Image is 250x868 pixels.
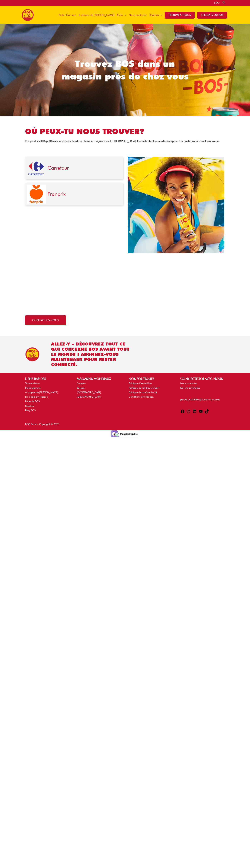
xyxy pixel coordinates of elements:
[25,395,48,398] a: La magie du rooibos
[77,381,121,399] nav: MAGASINS MONDIAUX
[129,391,157,394] a: Politique de confidentialité
[165,12,195,19] span: TROUVEZ-NOUS
[25,409,36,412] a: Blog BOS
[25,315,66,325] a: Contactez-nous
[25,381,70,413] nav: LIENS RAPIDES
[25,127,225,136] h2: OÙ PEUX-TU NOUS TROUVER?
[129,395,154,398] a: Conditions d’utilisation
[25,376,70,381] h2: LIENS RAPIDES
[117,10,123,20] span: Suite
[54,58,196,83] h1: Trouvez BOS dans un magasin près de chez vous
[25,391,58,394] a: À propos de [PERSON_NAME]
[180,382,197,385] a: Nous contacter
[127,6,148,24] a: Nous contacter
[48,165,69,171] a: Carrefour
[111,430,139,437] img: Verified by MonsterInsights
[148,6,163,24] a: Régions
[25,382,40,385] a: Trouvez-Nous
[214,1,219,5] a: FR
[59,10,76,20] span: Notre Gamme
[55,6,228,24] nav: Site Navigation
[51,341,133,367] h2: Allez-y – découvrez tout ce qui concerne BOS avant tout le monde ! Abonnez-vous maintenant pour r...
[129,386,159,389] a: Politique de remboursement
[128,157,224,253] img: TB_20170504_BOS_3250_CMYK-2
[79,10,114,20] span: à propos de [PERSON_NAME]
[180,398,220,401] a: [EMAIL_ADDRESS][DOMAIN_NAME]
[149,10,159,20] span: Régions
[222,1,226,4] a: Search button
[77,386,85,389] a: Europe
[129,382,152,385] a: Politique d’expédition
[22,422,125,427] div: BOS Brands Copyright © 2025
[25,400,40,403] a: Faites-le BOS
[25,347,39,361] img: BOS Ice Tea
[129,376,173,381] h2: NOS POLITIQUES
[163,6,196,24] a: TROUVEZ-NOUS
[25,386,41,389] a: Notre gamme
[77,382,85,385] a: français
[57,6,77,24] a: Notre Gamme
[197,12,227,19] span: stockez-nous
[48,191,66,197] a: Franprix
[180,376,225,381] h2: Connecte-toi avec nous
[77,395,101,398] a: [GEOGRAPHIC_DATA]
[32,319,59,322] span: Contactez-nous
[129,10,147,20] span: Nous contacter
[77,391,101,394] a: [GEOGRAPHIC_DATA]
[180,381,225,390] nav: Connecte-toi avec nous
[196,6,228,24] a: stockez-nous
[77,6,116,24] a: à propos de [PERSON_NAME]
[22,9,34,21] img: BOS logo finals-200px
[180,386,200,389] a: Devenir revendeur
[129,381,173,399] nav: NOS POLITIQUES
[116,6,127,24] a: Suite
[25,301,143,307] h3: Contactez-nous dès [DATE] !
[77,376,121,381] h2: MAGASINS MONDIAUX
[25,404,34,407] a: Recettes
[25,140,225,143] p: Vos produits BOS préférés sont disponibles dans plusieurs magasins en [GEOGRAPHIC_DATA]. Consulte...
[25,278,225,297] h2: Vous ne trouvez pas BOS en magasin près de chez vous ?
